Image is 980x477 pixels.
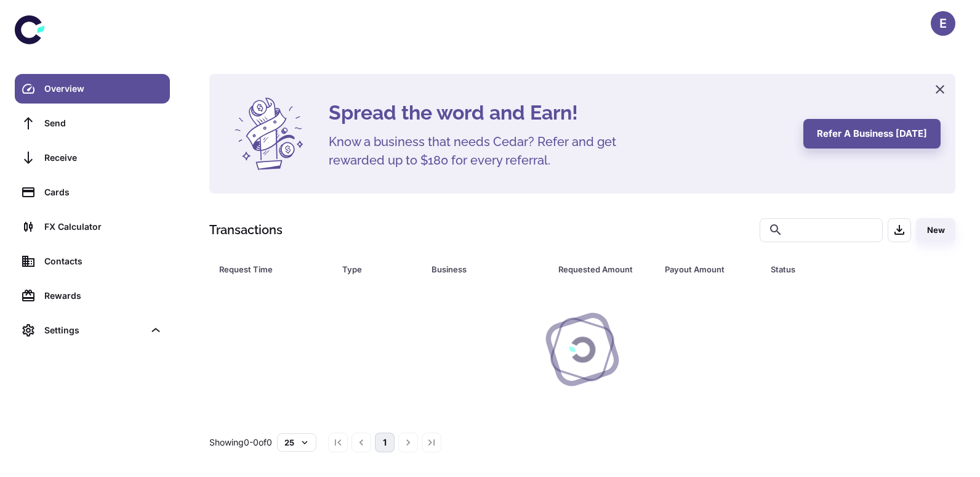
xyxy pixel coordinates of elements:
[916,218,955,242] button: New
[209,436,272,449] p: Showing 0-0 of 0
[329,132,637,169] h5: Know a business that needs Cedar? Refer and get rewarded up to $180 for every referral.
[558,261,649,278] span: Requested Amount
[665,261,740,278] div: Payout Amount
[44,255,163,268] div: Contacts
[15,247,170,276] a: Contacts
[375,433,395,452] button: page 1
[277,433,316,452] button: 25
[15,316,170,345] div: Settings
[803,119,941,149] button: Refer a business [DATE]
[771,261,888,278] div: Status
[209,221,283,239] h1: Transactions
[931,11,955,36] button: E
[342,261,417,278] span: Type
[44,116,163,130] div: Send
[44,82,163,96] div: Overview
[15,281,170,311] a: Rewards
[326,433,443,452] nav: pagination navigation
[219,261,311,278] div: Request Time
[15,177,170,207] a: Cards
[15,108,170,138] a: Send
[44,289,163,303] div: Rewards
[342,261,401,278] div: Type
[44,185,163,199] div: Cards
[558,261,633,278] div: Requested Amount
[44,324,144,337] div: Settings
[219,261,327,278] span: Request Time
[665,261,756,278] span: Payout Amount
[44,220,163,234] div: FX Calculator
[329,98,789,128] h4: Spread the word and Earn!
[15,74,170,104] a: Overview
[15,212,170,242] a: FX Calculator
[44,151,163,165] div: Receive
[771,261,904,278] span: Status
[15,143,170,173] a: Receive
